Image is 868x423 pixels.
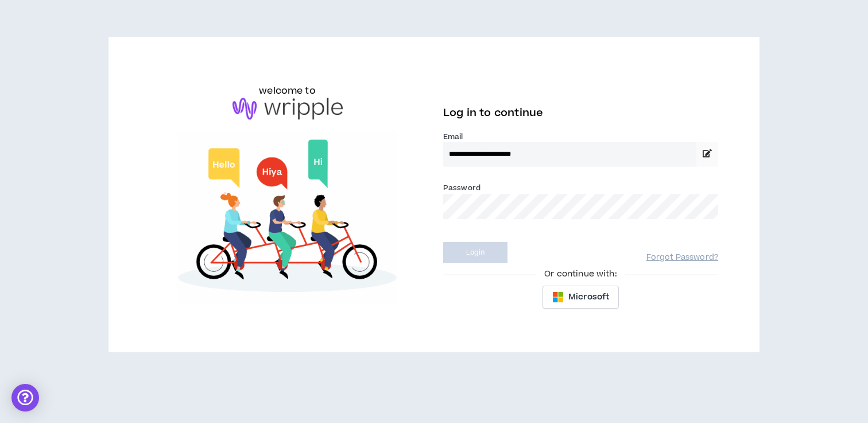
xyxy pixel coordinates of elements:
h6: welcome to [259,84,316,98]
button: Microsoft [542,286,619,309]
button: Login [443,242,507,263]
a: Forgot Password? [646,252,718,263]
label: Email [443,132,718,142]
img: Welcome to Wripple [150,131,425,305]
span: Log in to continue [443,106,543,120]
div: Open Intercom Messenger [11,384,39,412]
span: Microsoft [568,291,609,303]
span: Or continue with: [536,268,625,280]
img: logo-brand.png [232,98,343,120]
label: Password [443,183,480,193]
